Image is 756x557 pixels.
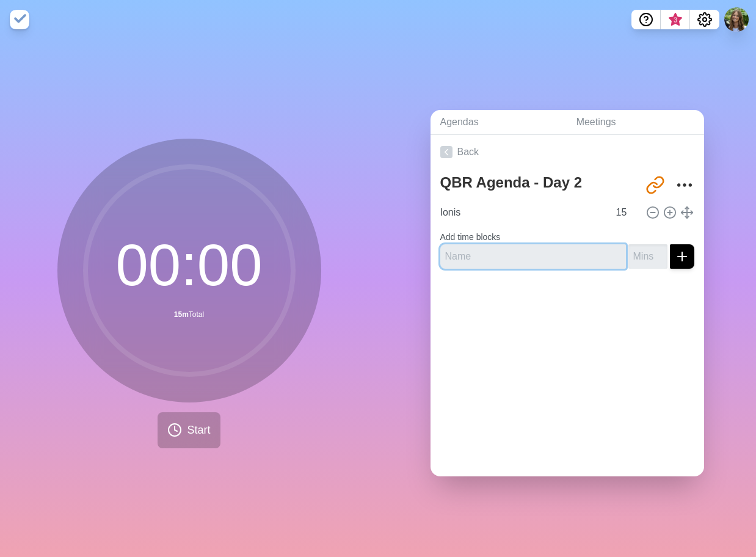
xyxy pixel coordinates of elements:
input: Mins [611,200,641,225]
a: Agendas [431,110,567,135]
button: What’s new [661,10,690,29]
button: Start [158,412,220,448]
button: More [672,173,697,197]
input: Name [440,244,626,269]
a: Meetings [567,110,704,135]
label: Add time blocks [440,232,501,242]
input: Mins [628,244,667,269]
a: Back [431,135,704,169]
button: Help [631,10,661,29]
img: timeblocks logo [10,10,29,29]
span: Start [187,422,210,439]
input: Name [435,200,609,225]
button: Share link [643,173,667,197]
span: 3 [671,15,680,25]
button: Settings [690,10,719,29]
